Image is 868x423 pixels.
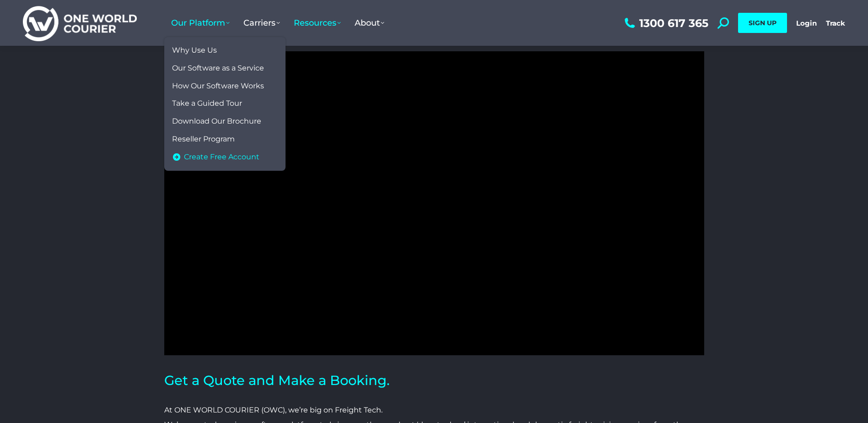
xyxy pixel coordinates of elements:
[796,19,817,27] a: Login
[169,148,281,166] a: Create Free Account
[169,113,281,130] a: Download Our Brochure
[184,152,259,162] span: Create Free Account
[23,5,137,42] img: One World Courier
[172,135,235,144] span: Reseller Program
[826,19,845,27] a: Track
[355,18,384,28] span: About
[164,374,704,387] h2: Get a Quote and Make a Booking.
[172,117,261,126] span: Download Our Brochure
[169,60,281,77] a: Our Software as a Service
[622,17,708,29] a: 1300 617 365
[164,405,704,415] p: At ONE WORLD COURIER (OWC), we’re big on Freight Tech.
[294,18,341,28] span: Resources
[749,19,776,27] span: SIGN UP
[287,9,348,37] a: Resources
[171,18,230,28] span: Our Platform
[172,99,242,108] span: Take a Guided Tour
[172,81,264,91] span: How Our Software Works
[237,9,287,37] a: Carriers
[172,46,217,55] span: Why Use Us
[169,130,281,148] a: Reseller Program
[169,42,281,60] a: Why Use Us
[164,9,237,37] a: Our Platform
[169,77,281,95] a: How Our Software Works
[169,95,281,113] a: Take a Guided Tour
[172,64,264,73] span: Our Software as a Service
[348,9,391,37] a: About
[164,51,704,355] iframe: Tutorial How To Get An Instant Quote and Make a Booking - One World Courier
[738,13,787,33] a: SIGN UP
[243,18,280,28] span: Carriers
